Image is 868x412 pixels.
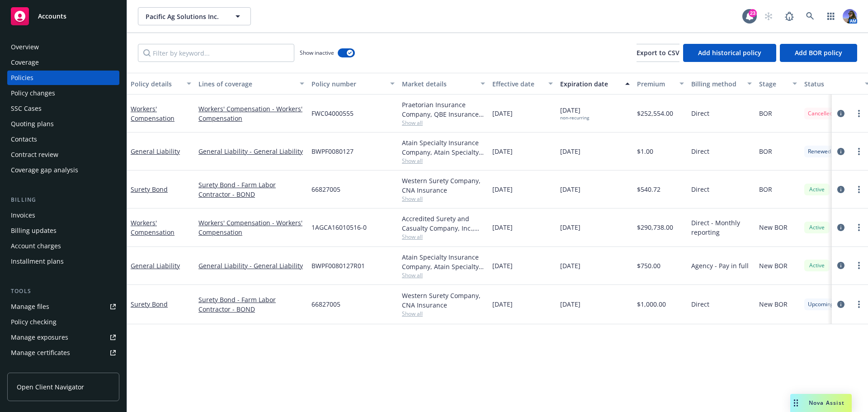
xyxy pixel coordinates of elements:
[311,223,367,232] span: 1AGCA16010516-0
[854,184,864,195] a: more
[637,223,673,232] span: $290,738.00
[637,109,673,118] span: $252,554.00
[308,73,398,95] button: Policy number
[198,180,304,199] a: Surety Bond - Farm Labor Contractor - BOND
[560,223,580,232] span: [DATE]
[492,299,513,309] span: [DATE]
[843,9,857,24] img: photo
[749,9,757,17] div: 23
[311,147,354,156] span: BWPF0080127
[402,214,485,233] div: Accredited Surety and Casualty Company, Inc., Accredited Specialty Insurance Company
[637,44,679,62] button: Export to CSV
[780,7,798,25] a: Report a Bug
[402,138,485,157] div: Atain Specialty Insurance Company, Atain Specialty Insurance Company, Burns & [PERSON_NAME]
[688,73,755,95] button: Billing method
[198,79,294,89] div: Lines of coverage
[311,261,365,270] span: BWPF0080127R01
[195,73,308,95] button: Lines of coverage
[560,115,589,121] div: non-recurring
[138,44,294,62] input: Filter by keyword...
[11,55,39,70] div: Coverage
[11,117,54,131] div: Quoting plans
[7,223,119,238] a: Billing updates
[854,299,864,310] a: more
[835,146,846,157] a: circleInformation
[7,86,119,100] a: Policy changes
[492,185,513,194] span: [DATE]
[7,55,119,70] a: Coverage
[759,223,788,232] span: New BOR
[7,132,119,147] a: Contacts
[11,315,57,329] div: Policy checking
[492,261,513,270] span: [DATE]
[11,330,68,345] div: Manage exposures
[7,287,119,296] div: Tools
[7,195,119,204] div: Billing
[11,208,35,223] div: Invoices
[7,346,119,360] a: Manage certificates
[402,233,485,241] span: Show all
[7,239,119,253] a: Account charges
[804,79,859,89] div: Status
[637,79,674,89] div: Premium
[809,399,844,407] span: Nova Assist
[198,218,304,237] a: Workers' Compensation - Workers' Compensation
[560,261,580,270] span: [DATE]
[198,147,304,156] a: General Liability - General Liability
[7,4,119,29] a: Accounts
[7,299,119,314] a: Manage files
[311,299,340,309] span: 66827005
[633,73,688,95] button: Premium
[489,73,557,95] button: Effective date
[637,261,660,270] span: $750.00
[7,330,119,345] span: Manage exposures
[11,71,33,85] div: Policies
[7,117,119,131] a: Quoting plans
[808,185,826,194] span: Active
[637,48,679,57] span: Export to CSV
[691,147,709,156] span: Direct
[755,73,801,95] button: Stage
[637,185,660,194] span: $540.72
[691,218,752,237] span: Direct - Monthly reporting
[131,300,168,308] a: Surety Bond
[300,49,334,57] span: Show inactive
[835,222,846,233] a: circleInformation
[854,260,864,271] a: more
[198,261,304,270] a: General Liability - General Liability
[131,185,168,194] a: Surety Bond
[557,73,633,95] button: Expiration date
[11,299,49,314] div: Manage files
[11,346,70,360] div: Manage certificates
[127,73,195,95] button: Policy details
[790,394,802,412] div: Drag to move
[402,119,485,127] span: Show all
[759,261,788,270] span: New BOR
[402,271,485,279] span: Show all
[822,7,840,25] a: Switch app
[759,147,772,156] span: BOR
[146,12,224,21] span: Pacific Ag Solutions Inc.
[795,48,842,57] span: Add BOR policy
[835,299,846,310] a: circleInformation
[11,40,39,54] div: Overview
[398,73,489,95] button: Market details
[198,104,304,123] a: Workers' Compensation - Workers' Compensation
[198,295,304,314] a: Surety Bond - Farm Labor Contractor - BOND
[311,109,354,118] span: FWC04000555
[38,13,66,20] span: Accounts
[759,7,778,25] a: Start snowing
[11,163,78,177] div: Coverage gap analysis
[801,7,819,25] a: Search
[560,79,620,89] div: Expiration date
[560,105,589,121] span: [DATE]
[691,299,709,309] span: Direct
[691,185,709,194] span: Direct
[11,239,61,253] div: Account charges
[11,147,58,162] div: Contract review
[808,109,833,118] span: Cancelled
[854,222,864,233] a: more
[311,79,385,89] div: Policy number
[492,79,543,89] div: Effective date
[560,147,580,156] span: [DATE]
